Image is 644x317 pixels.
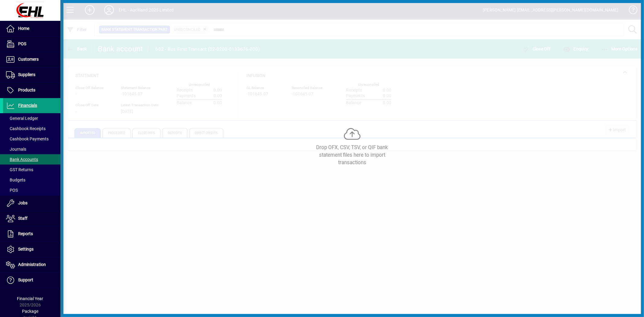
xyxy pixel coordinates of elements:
[3,185,60,195] a: POS
[3,113,60,123] a: General Ledger
[3,154,60,165] a: Bank Accounts
[6,167,33,172] span: GST Returns
[6,147,26,152] span: Journals
[6,178,25,182] span: Budgets
[3,37,60,52] a: POS
[6,157,38,162] span: Bank Accounts
[3,52,60,67] a: Customers
[18,277,33,282] span: Support
[3,83,60,98] a: Products
[3,134,60,144] a: Cashbook Payments
[3,211,60,226] a: Staff
[3,165,60,175] a: GST Returns
[3,226,60,242] a: Reports
[6,136,49,141] span: Cashbook Payments
[3,67,60,82] a: Suppliers
[3,196,60,211] a: Jobs
[6,116,38,121] span: General Ledger
[17,296,43,301] span: Financial Year
[3,175,60,185] a: Budgets
[18,41,26,46] span: POS
[22,309,38,314] span: Package
[307,144,398,167] div: Drop OFX, CSV, TSV, or QIF bank statement files here to import transactions
[18,200,27,205] span: Jobs
[18,72,35,77] span: Suppliers
[6,188,18,193] span: POS
[18,26,29,31] span: Home
[3,242,60,257] a: Settings
[6,126,46,131] span: Cashbook Receipts
[18,103,37,108] span: Financials
[18,247,34,251] span: Settings
[3,144,60,154] a: Journals
[3,21,60,36] a: Home
[3,273,60,288] a: Support
[18,231,33,236] span: Reports
[3,123,60,134] a: Cashbook Receipts
[3,257,60,272] a: Administration
[18,88,35,92] span: Products
[18,216,27,221] span: Staff
[18,262,46,267] span: Administration
[18,57,39,62] span: Customers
